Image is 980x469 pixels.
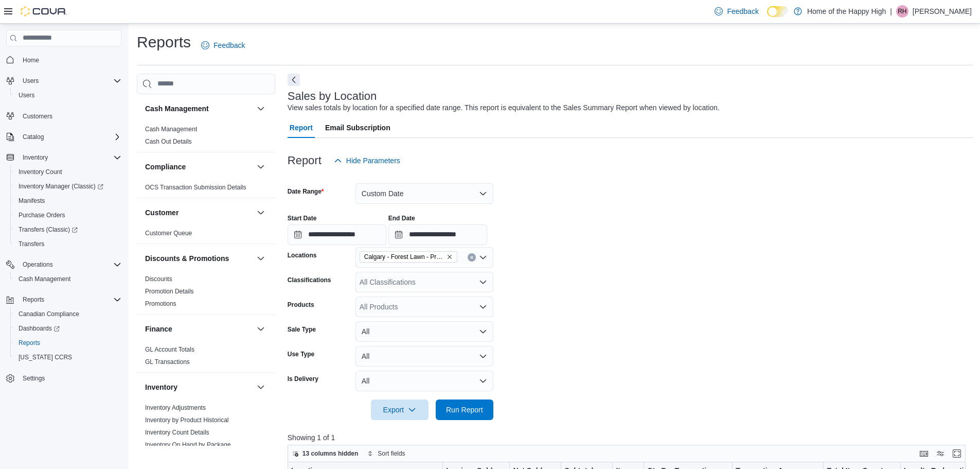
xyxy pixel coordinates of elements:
span: Inventory On Hand by Package [145,441,231,449]
span: OCS Transaction Submission Details [145,183,246,192]
span: Inventory by Product Historical [145,416,229,424]
span: Customers [23,112,52,120]
button: Enter fullscreen [951,447,963,460]
label: Is Delivery [288,375,318,383]
button: Finance [145,324,253,334]
span: Calgary - Forest Lawn - Prairie Records [360,251,457,263]
span: Run Report [446,405,483,415]
h3: Compliance [145,162,186,172]
span: Export [377,399,422,420]
nav: Complex example [6,48,121,413]
a: Purchase Orders [14,209,69,221]
h1: Reports [137,32,191,53]
span: Discounts [145,275,172,283]
a: Feedback [197,35,249,56]
button: Home [2,53,126,67]
a: Dashboards [10,321,126,336]
span: Promotions [145,300,176,308]
button: Discounts & Promotions [255,252,267,265]
a: Transfers (Classic) [14,223,82,236]
button: Settings [2,371,126,386]
a: Inventory Count Details [145,429,209,436]
div: Rebecca Harper [896,5,908,18]
span: [US_STATE] CCRS [19,353,72,361]
button: Remove Calgary - Forest Lawn - Prairie Records from selection in this group [447,254,453,260]
span: Email Subscription [325,117,390,138]
button: Inventory [2,150,126,165]
div: Cash Management [137,123,275,152]
span: Cash Out Details [145,137,192,146]
span: 13 columns hidden [302,449,359,458]
input: Press the down key to open a popover containing a calendar. [288,224,386,245]
button: Users [2,74,126,88]
p: | [890,5,892,18]
span: GL Account Totals [145,345,194,354]
button: Open list of options [479,253,487,262]
span: Users [14,89,121,101]
span: Customer Queue [145,229,192,237]
span: Canadian Compliance [14,308,121,320]
button: Discounts & Promotions [145,253,253,264]
button: Inventory [145,382,253,392]
div: Compliance [137,181,275,198]
span: Inventory [23,153,48,162]
span: Home [23,56,39,64]
button: Clear input [468,253,476,262]
span: Hide Parameters [346,155,400,166]
span: Catalog [23,133,44,141]
button: Manifests [10,194,126,208]
img: Cova [21,6,67,16]
label: Classifications [288,276,331,284]
span: Inventory Count [19,168,62,176]
span: Purchase Orders [19,211,65,219]
div: Customer [137,227,275,244]
button: Reports [19,293,48,306]
button: All [355,346,493,367]
a: Feedback [710,1,762,22]
button: Catalog [2,130,126,144]
a: Inventory Adjustments [145,404,206,411]
button: Hide Parameters [330,150,404,171]
button: Operations [19,258,57,271]
span: Promotion Details [145,287,194,296]
span: Reports [19,339,40,347]
span: Users [19,75,121,87]
span: Reports [19,293,121,306]
button: Export [371,399,429,420]
input: Press the down key to open a popover containing a calendar. [388,224,487,245]
a: [US_STATE] CCRS [14,351,76,363]
a: Promotions [145,300,176,307]
a: Cash Out Details [145,138,192,145]
span: Inventory Manager (Classic) [14,180,121,193]
button: Operations [2,257,126,272]
a: Cash Management [145,126,197,133]
span: Manifests [19,197,45,205]
button: Keyboard shortcuts [918,447,930,460]
button: Customer [255,206,267,219]
h3: Inventory [145,382,177,392]
p: Showing 1 of 1 [288,432,973,443]
span: Calgary - Forest Lawn - Prairie Records [364,252,444,262]
button: Custom Date [355,183,493,204]
span: RH [898,5,906,18]
a: GL Account Totals [145,346,194,353]
span: Transfers [19,240,44,248]
span: Feedback [213,40,245,50]
button: [US_STATE] CCRS [10,350,126,364]
a: Discounts [145,275,172,283]
button: Cash Management [10,272,126,286]
span: Transfers (Classic) [19,225,78,234]
span: Inventory Manager (Classic) [19,182,103,190]
span: Catalog [19,131,121,143]
p: [PERSON_NAME] [913,5,972,18]
span: Feedback [727,6,758,16]
a: Manifests [14,195,49,207]
span: Customers [19,110,121,123]
span: Operations [19,258,121,271]
span: Settings [19,372,121,385]
span: Transfers (Classic) [14,223,121,236]
a: Transfers (Classic) [10,222,126,237]
span: Users [23,77,39,85]
label: Sale Type [288,325,316,334]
